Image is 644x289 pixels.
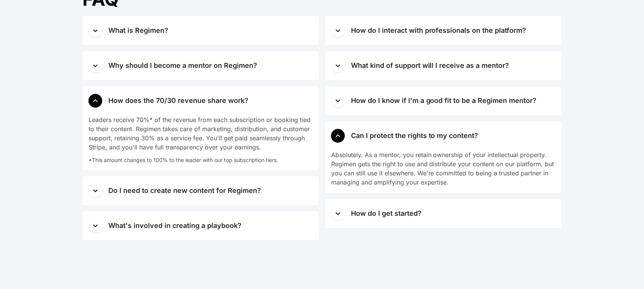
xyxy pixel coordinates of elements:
button: Why should I become a mentor on Regimen? [82,51,319,80]
div: How do I get started? [351,208,422,219]
div: Do I need to create new content for Regimen? [108,185,261,196]
div: Can I protect the rights to my content? [351,130,478,141]
button: How do I interact with professionals on the platform? [325,16,562,45]
button: What's involved in creating a playbook? [82,211,319,240]
button: How do I know if I'm a good fit to be a Regimen mentor? [325,86,562,115]
div: Leaders receive 70%* of the revenue from each subscription or booking tied to their content. Regi... [89,115,313,152]
div: What is Regimen? [108,25,168,36]
div: Why should I become a mentor on Regimen? [108,60,257,71]
div: *This amount changes to 100% to the leader with our top subscription tiers. [89,152,313,164]
div: How do I interact with professionals on the platform? [351,25,526,36]
button: Can I protect the rights to my content? [325,121,562,150]
div: How does the 70/30 revenue share work? [108,95,248,106]
button: How do I get started? [325,199,562,228]
div: How do I know if I'm a good fit to be a Regimen mentor? [351,95,537,106]
button: What kind of support will I receive as a mentor? [325,51,562,80]
div: What kind of support will I receive as a mentor? [351,60,509,71]
button: What is Regimen? [82,16,319,45]
div: What's involved in creating a playbook? [108,220,241,231]
button: How does the 70/30 revenue share work? [82,86,319,115]
div: Absolutely. As a mentor, you retain ownership of your intellectual property. Regimen gets the rig... [331,150,555,187]
button: Do I need to create new content for Regimen? [82,176,319,205]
